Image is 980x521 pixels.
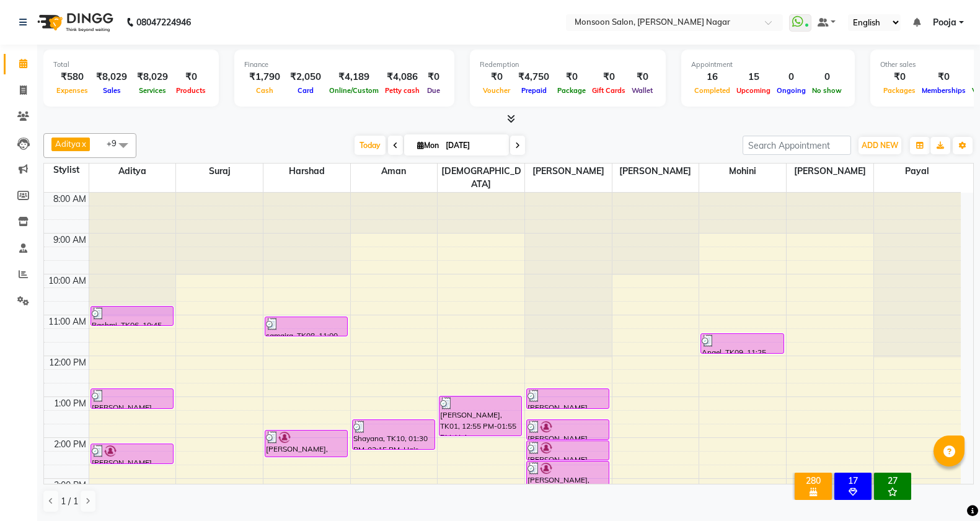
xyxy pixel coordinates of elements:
[527,420,609,439] div: [PERSON_NAME], TK04, 01:30 PM-02:00 PM, Waxing - Underarms
[55,139,81,149] span: Aditya
[809,70,845,84] div: 0
[518,86,550,95] span: Prepaid
[629,86,656,95] span: Wallet
[874,164,961,179] span: Payal
[480,70,513,84] div: ₹0
[442,136,504,155] input: 2025-09-01
[44,164,89,177] div: Stylist
[173,70,209,84] div: ₹0
[382,70,423,84] div: ₹4,086
[107,138,126,148] span: +9
[46,274,89,287] div: 10:00 AM
[46,315,89,328] div: 11:00 AM
[527,462,609,501] div: [PERSON_NAME], TK04, 02:30 PM-03:30 PM, Waxing - Underarms,Waxing- half legs ,Threading - Upperli...
[439,396,521,436] div: [PERSON_NAME], TK01, 12:55 PM-01:55 PM, Hair ([DEMOGRAPHIC_DATA]) - Hair Cut,Hair ([DEMOGRAPHIC_D...
[554,86,589,95] span: Package
[263,164,350,179] span: Harshad
[424,86,443,95] span: Due
[53,70,91,84] div: ₹580
[525,164,612,179] span: [PERSON_NAME]
[423,70,444,84] div: ₹0
[173,86,209,95] span: Products
[32,5,117,40] img: logo
[91,307,173,325] div: Rashmi, TK06, 10:45 AM-11:15 AM, Hair wash ( Davines) Blow dry
[743,136,851,155] input: Search Appointment
[919,86,969,95] span: Memberships
[89,164,176,179] span: Aditya
[612,164,699,179] span: [PERSON_NAME]
[880,86,919,95] span: Packages
[51,193,89,206] div: 8:00 AM
[837,475,869,486] div: 17
[589,70,629,84] div: ₹0
[774,70,809,84] div: 0
[355,136,386,155] span: Today
[326,70,382,84] div: ₹4,189
[51,234,89,247] div: 9:00 AM
[480,59,656,70] div: Redemption
[527,441,609,460] div: [PERSON_NAME], TK04, 02:00 PM-02:30 PM, Waxing- half legs
[61,495,78,508] span: 1 / 1
[797,475,829,486] div: 280
[91,389,173,408] div: [PERSON_NAME], TK01, 12:45 PM-01:15 PM, Hair - Hair Trim
[513,70,554,84] div: ₹4,750
[326,86,382,95] span: Online/Custom
[589,86,629,95] span: Gift Cards
[176,164,263,179] span: Suraj
[81,139,86,149] a: x
[733,86,774,95] span: Upcoming
[285,70,326,84] div: ₹2,050
[859,137,901,154] button: ADD NEW
[414,141,442,150] span: Mon
[351,164,438,179] span: Aman
[91,444,173,463] div: [PERSON_NAME], TK13, 02:05 PM-02:35 PM, Hair wash KERASTASE
[480,86,513,95] span: Voucher
[629,70,656,84] div: ₹0
[46,356,89,369] div: 12:00 PM
[294,86,317,95] span: Card
[933,16,956,29] span: Pooja
[265,431,347,457] div: [PERSON_NAME], TK04, 01:45 PM-02:25 PM, Hair - kids girl
[353,420,435,449] div: Shayana, TK10, 01:30 PM-02:15 PM, Hair - Hair Cut
[53,86,91,95] span: Expenses
[554,70,589,84] div: ₹0
[100,86,124,95] span: Sales
[701,334,783,353] div: Angel, TK09, 11:25 AM-11:55 AM, Symbiosis - Threading
[91,70,132,84] div: ₹8,029
[787,164,873,179] span: [PERSON_NAME]
[136,5,191,40] b: 08047224946
[928,471,968,509] iframe: chat widget
[527,389,609,408] div: [PERSON_NAME], TK01, 12:45 PM-01:15 PM, Threading - Upperlip/[GEOGRAPHIC_DATA]/Forehead
[691,70,733,84] div: 16
[51,397,89,410] div: 1:00 PM
[919,70,969,84] div: ₹0
[880,70,919,84] div: ₹0
[733,70,774,84] div: 15
[691,59,845,70] div: Appointment
[876,475,909,486] div: 27
[136,86,169,95] span: Services
[132,70,173,84] div: ₹8,029
[244,70,285,84] div: ₹1,790
[265,317,347,336] div: samaira, TK08, 11:00 AM-11:30 AM, Hair - Hair Wash (Loreal) Blow Dry
[699,164,786,179] span: Mohini
[774,86,809,95] span: Ongoing
[691,86,733,95] span: Completed
[253,86,276,95] span: Cash
[862,141,898,150] span: ADD NEW
[51,479,89,492] div: 3:00 PM
[53,59,209,70] div: Total
[51,438,89,451] div: 2:00 PM
[809,86,845,95] span: No show
[438,164,524,192] span: [DEMOGRAPHIC_DATA]
[382,86,423,95] span: Petty cash
[244,59,444,70] div: Finance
